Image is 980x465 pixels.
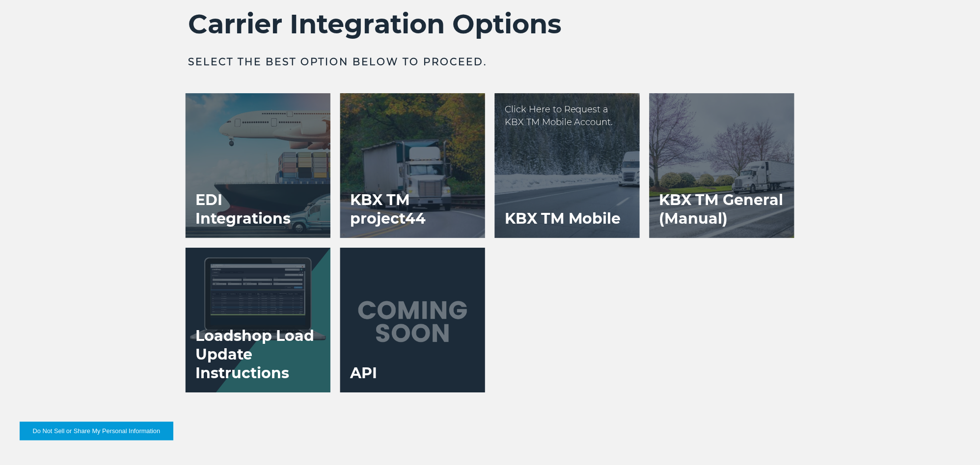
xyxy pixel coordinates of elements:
[340,93,485,238] a: KBX TM project44
[188,8,792,40] h2: Carrier Integration Options
[650,93,794,238] a: KBX TM General (Manual)
[186,181,330,238] h3: EDI Integrations
[20,422,173,440] button: Do Not Sell or Share My Personal Information
[495,93,640,238] a: KBX TM Mobile
[340,354,387,392] h3: API
[186,93,330,238] a: EDI Integrations
[186,248,330,392] a: Loadshop Load Update Instructions
[188,55,792,69] h3: Select the best option below to proceed.
[340,248,485,392] a: API
[340,181,485,238] h3: KBX TM project44
[505,103,630,129] p: Click Here to Request a KBX TM Mobile Account.
[650,181,794,238] h3: KBX TM General (Manual)
[495,200,631,238] h3: KBX TM Mobile
[186,317,330,392] h3: Loadshop Load Update Instructions
[931,418,980,465] iframe: Chat Widget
